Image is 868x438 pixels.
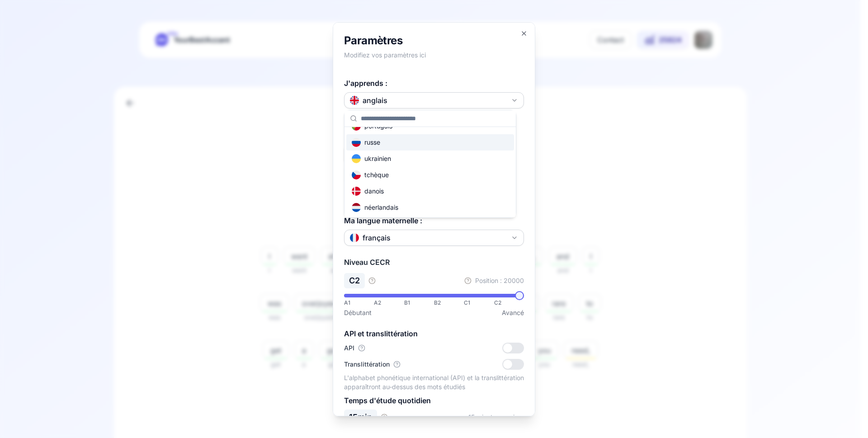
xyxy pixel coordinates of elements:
[352,154,391,163] div: ukrainien
[352,170,389,179] div: tchèque
[352,203,398,212] div: néerlandais
[352,154,361,163] img: uk
[352,203,361,212] img: nl
[344,127,516,217] div: Suggestions
[352,138,361,147] img: ru
[352,187,384,196] div: danois
[352,138,380,147] div: russe
[352,170,361,179] img: cs
[352,187,361,196] img: da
